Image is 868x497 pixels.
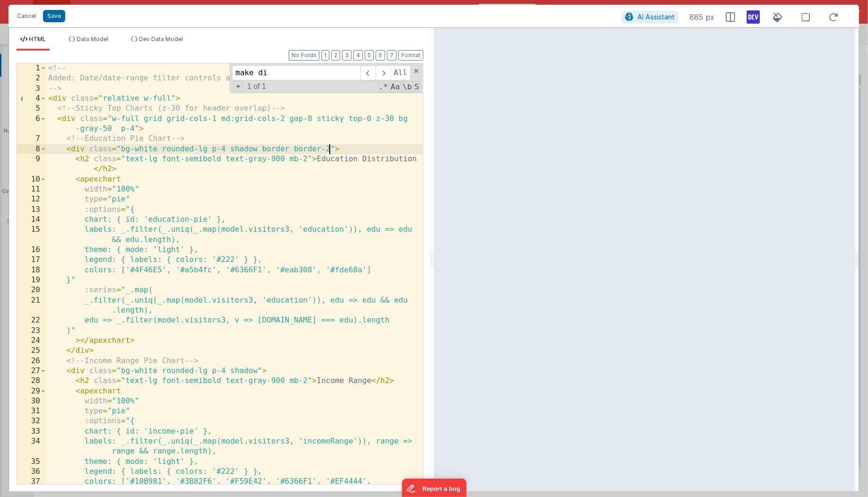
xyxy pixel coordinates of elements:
button: 7 [387,50,396,61]
div: 14 [17,215,46,225]
div: 37 [17,477,46,497]
button: Format [398,50,423,61]
div: 6 [17,114,46,134]
div: 13 [17,205,46,215]
span: Alt-Enter [390,65,411,80]
button: Save [43,10,65,22]
div: 9 [17,154,46,174]
div: 18 [17,265,46,275]
button: Cancel [12,9,41,23]
div: 17 [17,255,46,265]
span: AI Assistant [637,13,675,21]
div: 11 [17,184,46,194]
div: 19 [17,275,46,285]
div: 29 [17,386,46,396]
div: 16 [17,245,46,255]
button: 6 [376,50,385,61]
span: CaseSensitive Search [390,81,401,92]
div: 24 [17,336,46,346]
button: 3 [342,50,352,61]
button: 5 [365,50,374,61]
div: 5 [17,104,46,113]
button: 1 [321,50,329,61]
div: 10 [17,174,46,184]
div: 22 [17,315,46,325]
div: 25 [17,346,46,356]
button: AI Assistant [622,11,678,23]
div: 4 [17,94,46,104]
span: 885 px [689,11,714,23]
div: 30 [17,396,46,406]
div: 32 [17,416,46,426]
span: RegExp Search [378,81,389,92]
div: 28 [17,376,46,386]
div: 26 [17,356,46,366]
button: 4 [353,50,363,61]
div: 1 [17,63,46,73]
div: 23 [17,326,46,336]
div: 33 [17,427,46,436]
div: 8 [17,144,46,154]
div: 21 [17,296,46,316]
button: No Folds [289,50,319,61]
div: 31 [17,406,46,416]
div: 7 [17,134,46,144]
div: 15 [17,225,46,245]
span: Toggel Replace mode [233,81,243,91]
input: Search for [232,65,361,80]
div: 2 [17,73,46,83]
div: 3 [17,84,46,94]
div: 12 [17,194,46,204]
div: 27 [17,366,46,376]
div: 20 [17,285,46,295]
span: Data Model [77,35,108,43]
button: 2 [331,50,340,61]
div: 35 [17,457,46,467]
div: 36 [17,467,46,477]
span: Dev Data Model [139,35,183,43]
span: HTML [29,35,46,43]
span: 1 of 1 [243,82,270,91]
span: Whole Word Search [402,81,413,92]
div: 34 [17,436,46,457]
span: Search In Selection [413,81,420,92]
